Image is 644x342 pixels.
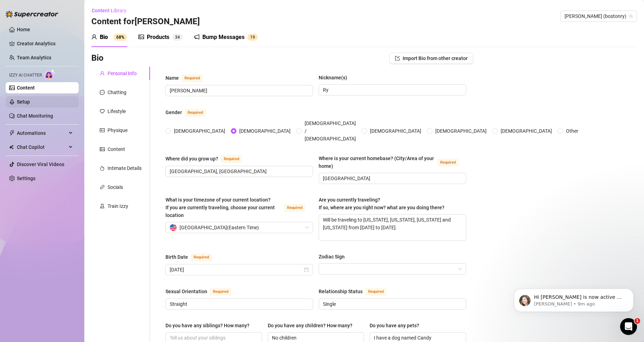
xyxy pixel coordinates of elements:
[100,147,105,152] span: picture
[67,83,87,90] div: • [DATE]
[503,274,644,323] iframe: Intercom notifications message
[91,16,200,27] h3: Content for [PERSON_NAME]
[268,322,352,329] div: Do you have any children? How many?
[370,322,424,329] label: Do you have any pets?
[319,197,444,210] span: Are you currently traveling? If so, where are you right now? what are you doing there?
[374,334,461,342] input: Do you have any pets?
[367,127,424,135] span: [DEMOGRAPHIC_DATA]
[620,318,637,335] iframe: Intercom live chat
[113,34,127,41] sup: 68%
[319,154,435,170] div: Where is your current homebase? (City/Area of your home)
[165,322,249,329] div: Do you have any siblings? How many?
[17,85,35,91] a: Content
[25,24,448,30] span: Hi [PERSON_NAME] is now active on your account and ready to be turned on. Let me know if you need...
[498,127,555,135] span: [DEMOGRAPHIC_DATA]
[108,164,142,172] div: Intimate Details
[635,318,640,324] span: 1
[25,83,66,90] div: [PERSON_NAME]
[17,127,67,139] span: Automations
[82,237,93,242] span: Help
[45,69,56,79] img: AI Chatter
[323,175,461,182] input: Where is your current homebase? (City/Area of your home)
[284,204,305,212] span: Required
[100,204,105,209] span: experiment
[565,11,633,21] span: Ryan (bostonry)
[147,33,169,41] div: Products
[70,219,105,247] button: Help
[191,254,212,261] span: Required
[17,176,35,181] a: Settings
[108,145,125,153] div: Content
[319,74,347,81] div: Nickname(s)
[17,113,53,119] a: Chat Monitoring
[9,130,15,136] span: thunderbolt
[180,222,259,233] span: [GEOGRAPHIC_DATA] ( Eastern Time )
[108,88,126,96] div: Chatting
[395,56,400,61] span: import
[17,38,73,49] a: Creator Analytics
[108,107,126,115] div: Lifestyle
[108,126,128,134] div: Physique
[319,288,363,295] div: Relationship Status
[165,253,188,261] div: Birth Date
[165,287,239,296] label: Sexual Orientation
[165,288,207,295] div: Sexual Orientation
[67,57,87,64] div: • 2h ago
[100,128,105,133] span: idcard
[6,11,58,18] img: logo-BBDzfeDw.svg
[91,5,132,16] button: Content Library
[25,57,66,64] div: [PERSON_NAME]
[170,87,307,94] input: Name
[323,86,461,94] input: Nickname(s)
[272,334,359,342] input: Do you have any children? How many?
[165,74,179,82] div: Name
[100,166,105,171] span: fire
[432,127,489,135] span: [DEMOGRAPHIC_DATA]
[32,198,108,212] button: Send us a message
[319,154,466,170] label: Where is your current homebase? (City/Area of your home)
[319,253,345,261] div: Zodiac Sign
[105,219,141,247] button: News
[165,155,218,163] div: Where did you grow up?
[319,215,466,241] textarea: Will be traveling to [US_STATE], [US_STATE], [US_STATE] and [US_STATE] from [DATE] to [DATE].
[247,34,258,41] sup: 19
[67,31,89,38] div: • 9m ago
[9,145,14,150] img: Chat Copilot
[165,108,214,117] label: Gender
[370,322,419,329] div: Do you have any pets?
[92,8,126,13] span: Content Library
[250,35,253,40] span: 1
[165,197,275,218] span: What is your timezone of your current location? If you are currently traveling, choose your curre...
[221,155,242,163] span: Required
[319,74,352,81] label: Nickname(s)
[108,70,137,77] div: Personal Info
[268,322,357,329] label: Do you have any children? How many?
[563,127,581,135] span: Other
[17,99,30,105] a: Setup
[629,14,633,18] span: team
[165,108,182,116] div: Gender
[403,55,468,61] span: Import Bio from other creator
[165,253,220,261] label: Birth Date
[17,55,51,60] a: Team Analytics
[170,266,303,274] input: Birth Date
[35,219,70,247] button: Messages
[9,72,42,79] span: Izzy AI Chatter
[170,300,307,308] input: Sexual Orientation
[8,50,22,64] img: Profile image for Ella
[138,34,144,40] span: picture
[323,300,461,308] input: Relationship Status
[170,167,307,175] input: Where did you grow up?
[100,71,105,76] span: user
[17,27,30,32] a: Home
[91,34,97,40] span: user
[165,74,210,82] label: Name
[100,33,108,41] div: Bio
[8,24,22,38] img: Profile image for Ella
[182,74,203,82] span: Required
[170,224,177,231] img: us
